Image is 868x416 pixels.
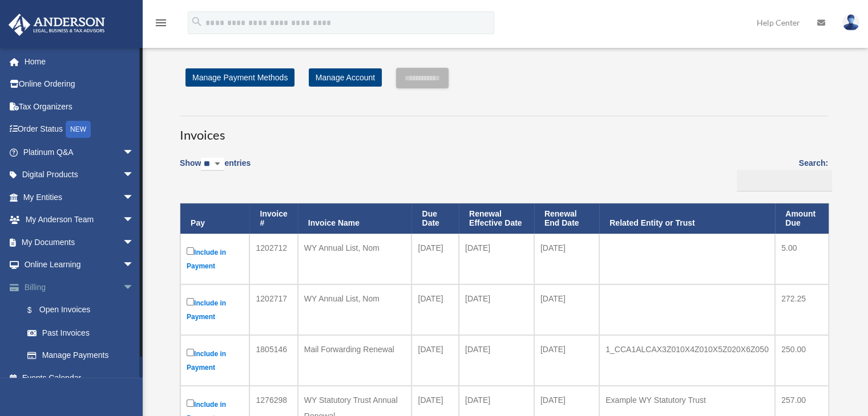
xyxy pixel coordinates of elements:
select: Showentries [201,158,224,171]
a: Events Calendar [8,366,151,389]
td: 1805146 [249,335,297,386]
span: arrow_drop_down [123,276,146,299]
td: 272.25 [775,284,829,335]
td: 1_CCA1ALCAX3Z010X4Z010X5Z020X6Z050 [599,335,775,386]
span: arrow_drop_down [123,186,146,209]
input: Search: [737,170,832,191]
th: Amount Due: activate to sort column ascending [775,203,829,234]
th: Invoice Name: activate to sort column ascending [298,203,412,234]
td: [DATE] [459,335,534,386]
h3: Invoices [180,116,828,144]
td: 250.00 [775,335,829,386]
td: [DATE] [459,284,534,335]
label: Show entries [180,156,251,182]
a: Manage Account [309,68,382,87]
i: menu [154,16,168,30]
a: Manage Payments [16,344,151,367]
a: Past Invoices [16,321,151,344]
a: My Documentsarrow_drop_down [8,231,151,254]
a: menu [154,20,168,30]
label: Include in Payment [187,245,243,273]
td: [DATE] [411,234,459,284]
input: Include in Payment [187,247,194,255]
div: Mail Forwarding Renewal [304,341,406,357]
td: 1202712 [249,234,297,284]
a: My Anderson Teamarrow_drop_down [8,209,151,231]
label: Include in Payment [187,296,243,324]
span: arrow_drop_down [123,231,146,254]
a: My Entitiesarrow_drop_down [8,186,151,209]
div: NEW [66,121,91,138]
th: Renewal End Date: activate to sort column ascending [534,203,599,234]
a: Home [8,50,151,73]
i: search [191,15,203,28]
div: WY Annual List, Nom [304,240,406,256]
th: Due Date: activate to sort column ascending [411,203,459,234]
td: [DATE] [534,284,599,335]
div: WY Annual List, Nom [304,291,406,307]
label: Search: [733,156,828,191]
td: [DATE] [534,335,599,386]
span: $ [34,303,39,317]
a: Platinum Q&Aarrow_drop_down [8,141,151,164]
span: arrow_drop_down [123,164,146,187]
img: Anderson Advisors Platinum Portal [5,14,108,36]
label: Include in Payment [187,346,243,374]
td: [DATE] [411,335,459,386]
input: Include in Payment [187,349,194,356]
a: Digital Productsarrow_drop_down [8,164,151,186]
td: [DATE] [411,284,459,335]
a: Manage Payment Methods [185,68,294,87]
td: 5.00 [775,234,829,284]
th: Pay: activate to sort column descending [180,203,249,234]
td: [DATE] [459,234,534,284]
span: arrow_drop_down [123,209,146,232]
a: Tax Organizers [8,95,151,118]
input: Include in Payment [187,298,194,305]
td: 1202717 [249,284,297,335]
th: Related Entity or Trust: activate to sort column ascending [599,203,775,234]
span: arrow_drop_down [123,254,146,277]
a: Billingarrow_drop_down [8,276,151,299]
a: $Open Invoices [16,299,146,322]
span: arrow_drop_down [123,141,146,164]
a: Order StatusNEW [8,118,151,141]
a: Online Learningarrow_drop_down [8,254,151,276]
a: Online Ordering [8,73,151,96]
input: Include in Payment [187,399,194,407]
img: User Pic [842,14,859,31]
th: Renewal Effective Date: activate to sort column ascending [459,203,534,234]
th: Invoice #: activate to sort column ascending [249,203,297,234]
td: [DATE] [534,234,599,284]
